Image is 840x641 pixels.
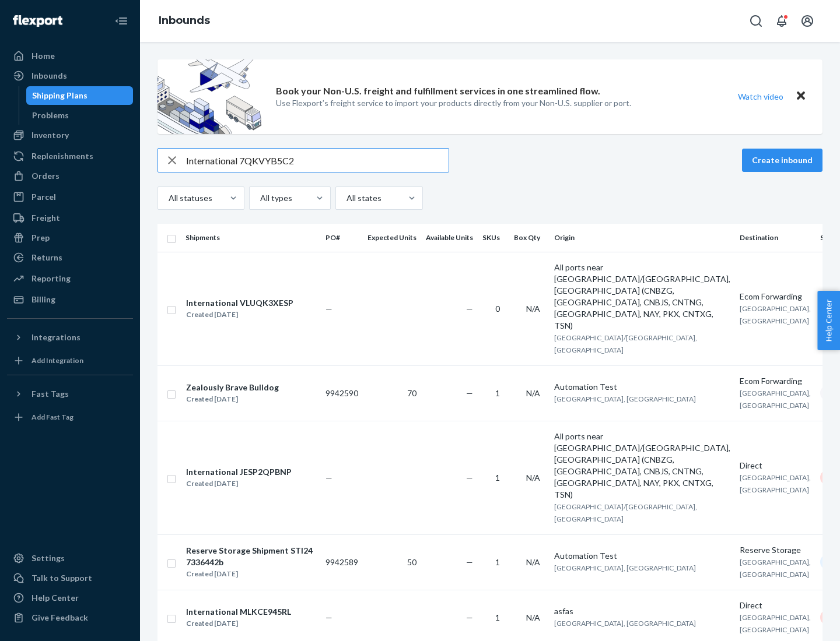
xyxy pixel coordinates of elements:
div: Billing [32,294,55,305]
input: All types [259,192,260,204]
div: Give Feedback [32,612,88,624]
div: Direct [740,460,811,471]
div: Orders [32,170,60,182]
div: Created [DATE] [186,568,316,580]
th: Destination [735,224,815,252]
a: Prep [7,228,133,247]
a: Returns [7,248,133,267]
span: — [466,388,473,398]
div: Inbounds [32,70,67,82]
div: Parcel [32,191,56,203]
a: Add Integration [7,351,133,370]
div: All ports near [GEOGRAPHIC_DATA]/[GEOGRAPHIC_DATA], [GEOGRAPHIC_DATA] (CNBZG, [GEOGRAPHIC_DATA], ... [554,262,730,332]
ol: breadcrumbs [149,4,219,38]
span: N/A [526,557,540,567]
span: [GEOGRAPHIC_DATA], [GEOGRAPHIC_DATA] [554,619,696,628]
a: Inbounds [7,66,133,85]
div: Freight [32,212,60,224]
div: Problems [32,110,69,121]
span: — [325,612,332,622]
a: Problems [26,106,134,125]
span: [GEOGRAPHIC_DATA], [GEOGRAPHIC_DATA] [740,389,811,410]
span: — [466,557,473,567]
span: N/A [526,612,540,622]
button: Watch video [730,88,791,105]
a: Inbounds [159,14,210,27]
div: Reserve Storage [740,544,811,556]
a: Settings [7,549,133,568]
img: Flexport logo [13,15,62,27]
span: [GEOGRAPHIC_DATA], [GEOGRAPHIC_DATA] [740,473,811,494]
div: Zealously Brave Bulldog [186,382,279,393]
th: Origin [549,224,735,252]
a: Home [7,47,133,65]
span: N/A [526,473,540,482]
th: SKUs [478,224,509,252]
div: Talk to Support [32,572,92,584]
input: Search inbounds by name, destination, msku... [186,149,449,172]
span: — [466,473,473,482]
button: Open Search Box [744,9,768,33]
a: Parcel [7,188,133,206]
th: Available Units [421,224,478,252]
div: asfas [554,605,730,617]
div: Inventory [32,129,69,141]
th: Shipments [181,224,321,252]
span: — [325,304,332,314]
div: Add Fast Tag [32,412,73,422]
div: Reporting [32,273,71,284]
button: Help Center [817,291,840,350]
div: Help Center [32,592,79,604]
a: Billing [7,290,133,309]
button: Close [793,88,808,105]
td: 9942590 [321,365,363,421]
div: Created [DATE] [186,618,291,629]
div: Automation Test [554,550,730,562]
td: 9942589 [321,534,363,590]
div: Automation Test [554,381,730,393]
div: Integrations [32,332,80,343]
span: 0 [495,304,500,314]
span: — [466,304,473,314]
th: Expected Units [363,224,421,252]
div: All ports near [GEOGRAPHIC_DATA]/[GEOGRAPHIC_DATA], [GEOGRAPHIC_DATA] (CNBZG, [GEOGRAPHIC_DATA], ... [554,431,730,501]
span: — [466,612,473,622]
a: Add Fast Tag [7,408,133,427]
input: All statuses [167,192,169,204]
span: 1 [495,557,500,567]
a: Orders [7,167,133,185]
div: Home [32,50,55,62]
div: Fast Tags [32,388,69,400]
button: Close Navigation [110,9,133,33]
a: Inventory [7,126,133,145]
span: [GEOGRAPHIC_DATA]/[GEOGRAPHIC_DATA], [GEOGRAPHIC_DATA] [554,502,697,523]
div: International MLKCE945RL [186,606,291,618]
div: Shipping Plans [32,90,87,101]
span: [GEOGRAPHIC_DATA]/[GEOGRAPHIC_DATA], [GEOGRAPHIC_DATA] [554,333,697,354]
div: Direct [740,600,811,611]
span: 1 [495,612,500,622]
div: Ecom Forwarding [740,375,811,387]
button: Create inbound [742,149,822,172]
span: [GEOGRAPHIC_DATA], [GEOGRAPHIC_DATA] [554,563,696,572]
p: Book your Non-U.S. freight and fulfillment services in one streamlined flow. [276,84,600,98]
button: Integrations [7,328,133,347]
span: 70 [407,388,416,398]
span: N/A [526,388,540,398]
div: Created [DATE] [186,393,279,405]
a: Replenishments [7,147,133,165]
th: PO# [321,224,363,252]
button: Fast Tags [7,385,133,403]
div: Replenishments [32,150,93,162]
div: Settings [32,552,65,564]
span: 1 [495,473,500,482]
p: Use Flexport’s freight service to import your products directly from your Non-U.S. supplier or port. [276,97,631,109]
a: Shipping Plans [26,86,134,105]
span: 50 [407,557,416,567]
a: Freight [7,209,133,227]
th: Box Qty [509,224,549,252]
span: N/A [526,304,540,314]
span: [GEOGRAPHIC_DATA], [GEOGRAPHIC_DATA] [740,304,811,325]
a: Reporting [7,269,133,288]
